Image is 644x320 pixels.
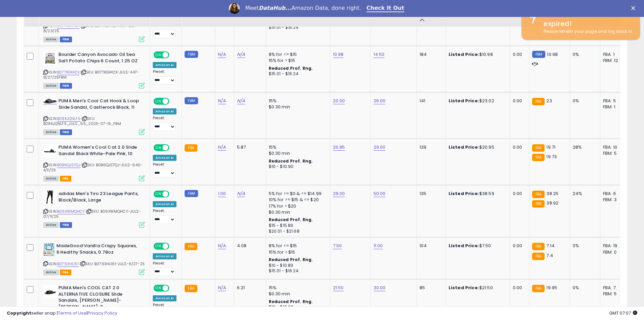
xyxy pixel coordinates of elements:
[449,98,479,104] b: Listed Price:
[449,242,479,249] b: Listed Price:
[532,154,545,161] small: FBA
[60,37,72,42] span: FBM
[43,243,145,274] div: ASIN:
[58,98,141,112] b: PUMA Men's Cool Cat Hook & Loop Slide Sandal, Castlerock Black, 11
[43,285,57,298] img: 31rGx2QNcGL._SL40_.jpg
[237,243,261,249] div: 4.08
[546,242,554,249] span: 7.14
[573,243,595,249] div: 0%
[269,191,325,197] div: 5% for >= $0 & <= $14.99
[609,310,637,316] span: 2025-09-13 07:07 GMT
[449,98,505,104] div: $23.02
[269,98,325,104] div: 15%
[43,144,57,158] img: 31QSSlstopL._SL40_.jpg
[573,144,595,150] div: 28%
[269,58,325,64] div: 15% for > $15
[603,51,625,58] div: FBA: 1
[269,291,325,297] div: $0.30 min
[185,243,197,250] small: FBA
[185,285,197,292] small: FBA
[57,261,79,267] a: B0793HL161
[58,310,87,316] a: Terms of Use
[153,108,176,114] div: Amazon AI
[513,144,524,150] div: 0.00
[153,295,176,301] div: Amazon AI
[449,144,479,150] b: Listed Price:
[546,252,553,259] span: 7.4
[58,285,141,312] b: PUMA Men's COOL CAT 2.0 ALTERNATIVE CLOSURE Slide Sandals, [PERSON_NAME]-[PERSON_NAME], 8
[546,284,557,291] span: 19.95
[168,243,179,249] span: OFF
[603,291,625,297] div: FBM: 5
[168,191,179,197] span: OFF
[218,144,226,151] a: N/A
[269,268,325,274] div: $15.01 - $16.24
[513,285,524,291] div: 0.00
[631,6,638,10] div: Close
[449,51,505,58] div: $10.98
[237,98,245,104] a: N/A
[269,65,313,71] b: Reduced Prof. Rng.
[333,144,345,151] a: 20.95
[603,58,625,64] div: FBM: 12
[333,190,345,197] a: 29.00
[58,144,141,158] b: PUMA Women's Cool Cat 2.0 Slide Sandal Black White-Pale Pink, 10
[269,223,325,229] div: $15 - $15.83
[532,243,545,250] small: FBA
[237,285,261,291] div: 6.21
[259,5,291,11] i: DataHub...
[546,144,555,150] span: 19.71
[573,98,595,104] div: 0%
[185,97,198,104] small: FBM
[43,191,145,227] div: ASIN:
[43,51,57,65] img: 51j1O-Av7+L._SL40_.jpg
[168,285,179,291] span: OFF
[547,51,558,58] span: 10.98
[43,243,55,256] img: 61KScibsACL._SL40_.jpg
[546,190,558,197] span: 38.25
[269,299,313,304] b: Reduced Prof. Rng.
[366,5,404,12] a: Check It Out
[333,98,345,104] a: 20.00
[269,257,313,262] b: Reduced Prof. Rng.
[153,116,176,131] div: Preset:
[153,155,176,161] div: Amazon AI
[245,5,361,12] div: Meet Amazon Data, done right.
[573,51,595,58] div: 0%
[168,52,179,58] span: OFF
[532,191,545,198] small: FBA
[154,285,163,291] span: ON
[449,191,505,197] div: $38.59
[374,284,386,291] a: 30.00
[58,191,141,205] b: adidas Men's Tiro 23 League Pants, Black/Black, Large
[168,145,179,151] span: OFF
[43,69,139,80] span: | SKU: B07TXGX42X-JULS-4.47-8/27/25FBM
[269,209,325,215] div: $0.30 min
[532,285,545,292] small: FBA
[153,162,176,177] div: Preset:
[539,9,635,28] div: Your session has expired!
[603,249,625,255] div: FBM: 0
[333,242,342,249] a: 7.50
[153,261,176,276] div: Preset:
[43,37,59,42] span: All listings currently available for purchase on Amazon
[333,284,344,291] a: 21.50
[43,176,59,182] span: All listings currently available for purchase on Amazon
[539,28,635,35] div: Please refresh your page and log back in
[153,69,176,85] div: Preset:
[374,51,385,58] a: 14.50
[88,310,117,316] a: Privacy Policy
[60,176,71,182] span: FBA
[420,144,440,150] div: 139
[56,243,139,257] b: MadeGood Vanilla Crispy Squares, 6 Healthy Snacks, 0.78oz
[532,51,545,58] small: FBM
[60,270,71,275] span: FBA
[154,243,163,249] span: ON
[546,200,558,206] span: 38.92
[449,284,479,291] b: Listed Price:
[449,51,479,58] b: Listed Price:
[153,23,176,38] div: Preset:
[57,116,80,122] a: B08KJQNLF5
[43,83,59,89] span: All listings currently available for purchase on Amazon
[153,62,176,68] div: Amazon AI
